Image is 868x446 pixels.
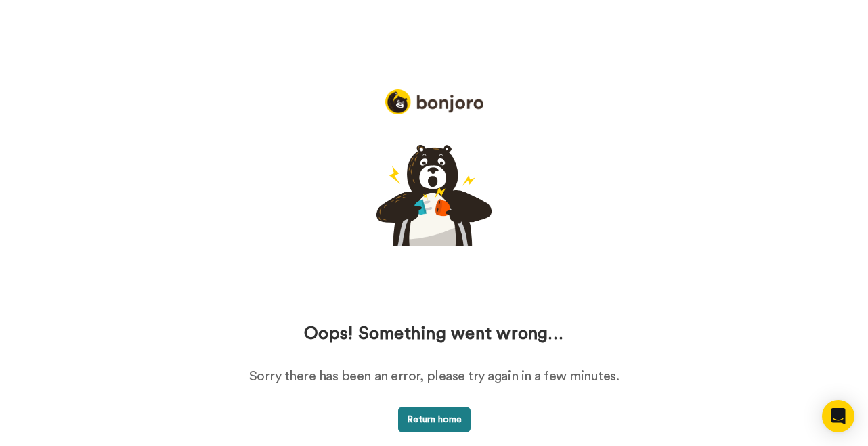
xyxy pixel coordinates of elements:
[376,128,492,263] img: 500.png
[116,367,752,386] div: Sorry there has been an error, please try again in a few minutes.
[14,321,854,347] div: Oops! Something went wrong…
[14,407,854,432] a: Return home
[385,89,483,114] img: logo_full.png
[822,400,854,432] div: Open Intercom Messenger
[398,407,471,432] button: Return home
